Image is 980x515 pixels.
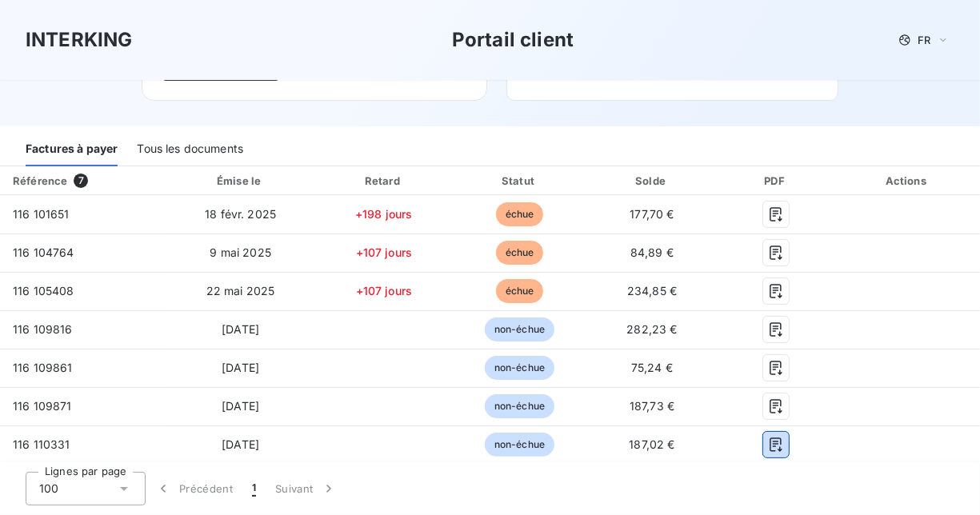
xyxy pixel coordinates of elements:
span: 282,23 € [626,322,677,336]
span: non-échue [485,317,554,341]
span: échue [496,279,544,303]
span: 187,02 € [629,437,674,451]
span: non-échue [485,394,554,418]
span: échue [496,202,544,226]
span: 116 109861 [13,361,73,374]
span: 116 109816 [13,322,73,336]
span: 7 [74,174,88,188]
div: Solde [590,173,714,189]
div: Statut [456,173,584,189]
span: 100 [39,481,58,497]
span: 22 mai 2025 [206,284,275,297]
span: échue [496,241,544,265]
button: 1 [242,472,266,505]
h3: Portail client [452,26,574,54]
div: Référence [13,174,67,187]
div: Tous les documents [137,133,243,166]
span: FR [918,34,930,46]
span: 234,85 € [627,284,677,297]
span: 9 mai 2025 [210,246,271,259]
button: Précédent [146,472,242,505]
span: non-échue [485,433,554,457]
h3: INTERKING [26,26,132,54]
div: Retard [318,173,450,189]
span: [DATE] [222,399,259,413]
span: 116 101651 [13,207,70,221]
span: 187,73 € [630,399,674,413]
span: +107 jours [356,284,413,297]
span: 116 109871 [13,399,72,413]
span: 116 105408 [13,284,74,297]
span: [DATE] [222,361,259,374]
span: [DATE] [222,322,259,336]
span: [DATE] [222,437,259,451]
span: non-échue [485,356,554,380]
button: Suivant [266,472,346,505]
div: Émise le [169,173,312,189]
div: Actions [838,173,977,189]
span: 177,70 € [630,207,674,221]
span: +107 jours [356,246,413,259]
span: 1 [252,481,256,497]
span: 116 110331 [13,437,70,451]
span: 18 févr. 2025 [205,207,276,221]
span: +198 jours [355,207,413,221]
span: 75,24 € [631,361,673,374]
div: Factures à payer [26,133,118,166]
span: 84,89 € [630,246,674,259]
span: 116 104764 [13,246,74,259]
div: PDF [721,173,832,189]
